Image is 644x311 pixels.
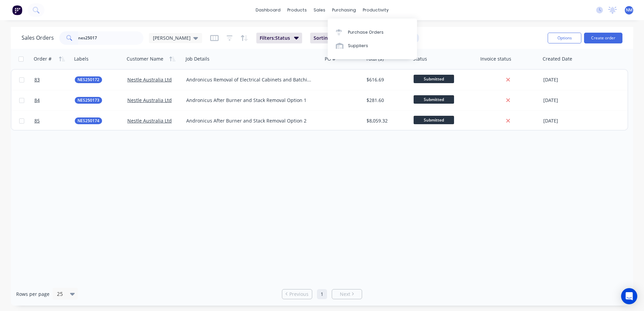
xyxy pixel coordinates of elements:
[480,56,511,62] div: Invoice status
[414,116,454,124] span: Submitted
[77,76,99,83] span: NES250172
[548,33,581,43] button: Options
[34,70,75,90] a: 83
[348,43,368,49] div: Suppliers
[252,5,284,15] a: dashboard
[314,35,382,41] span: Sorting: Customer Name, Order #
[16,291,50,298] span: Rows per page
[127,76,172,83] a: Nestle Australia Ltd
[543,76,593,83] div: [DATE]
[543,56,572,62] div: Created Date
[153,34,191,41] span: [PERSON_NAME]
[414,75,454,83] span: Submitted
[256,33,302,43] button: Filters:Status
[186,97,313,104] div: Andronicus After Burner and Stack Removal Option 1
[332,291,362,298] a: Next page
[329,5,359,15] div: purchasing
[186,117,313,124] div: Andronicus After Burner and Stack Removal Option 2
[22,35,54,41] h1: Sales Orders
[284,5,310,15] div: products
[340,291,350,298] span: Next
[34,117,40,124] span: 85
[75,76,102,83] button: NES250172
[328,25,417,39] a: Purchase Orders
[77,97,99,104] span: NES250173
[78,31,144,45] input: Search...
[75,117,102,124] button: NES250174
[34,111,75,131] a: 85
[127,56,163,62] div: Customer Name
[310,5,329,15] div: sales
[325,56,335,62] div: PO #
[34,56,52,62] div: Order #
[413,56,427,62] div: Status
[186,56,210,62] div: Job Details
[34,76,40,83] span: 83
[317,289,327,299] a: Page 1 is your current page
[34,90,75,110] a: 84
[626,7,633,13] span: NM
[414,95,454,104] span: Submitted
[366,117,406,124] div: $8,059.32
[260,35,290,41] span: Filters: Status
[12,5,22,15] img: Factory
[621,288,637,304] div: Open Intercom Messenger
[348,29,384,35] div: Purchase Orders
[127,117,172,124] a: Nestle Australia Ltd
[127,97,172,103] a: Nestle Australia Ltd
[543,97,593,104] div: [DATE]
[279,289,365,299] ul: Pagination
[366,76,406,83] div: $616.69
[282,291,312,298] a: Previous page
[359,5,392,15] div: productivity
[584,33,622,43] button: Create order
[366,97,406,104] div: $281.60
[34,97,40,104] span: 84
[77,117,99,124] span: NES250174
[289,291,309,298] span: Previous
[74,56,89,62] div: Labels
[543,117,593,124] div: [DATE]
[186,76,313,83] div: Andronicus Removal of Electrical Cabinets and Batching Controls
[328,39,417,53] a: Suppliers
[310,33,394,43] button: Sorting:Customer Name, Order #
[75,97,102,104] button: NES250173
